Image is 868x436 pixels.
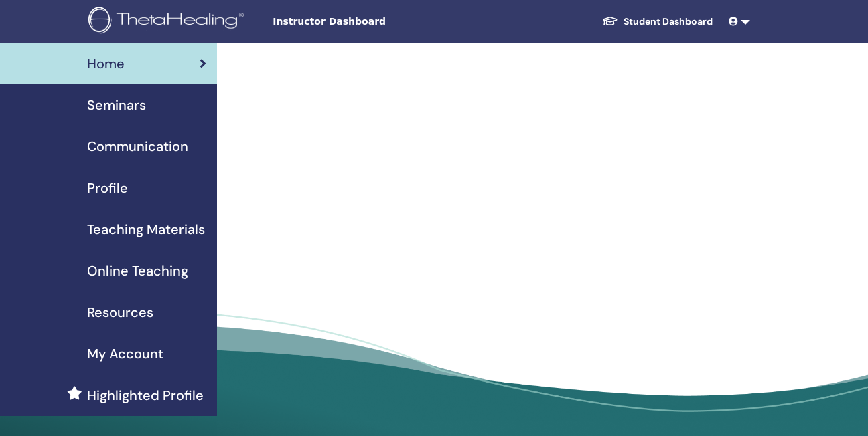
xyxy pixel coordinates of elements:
span: Highlighted Profile [87,385,204,405]
span: Seminars [87,95,146,115]
span: Communication [87,136,188,156]
span: Resources [87,302,153,322]
span: Home [87,53,125,74]
img: graduation-cap-white.svg [602,15,618,27]
span: Instructor Dashboard [273,15,474,29]
span: My Account [87,344,163,364]
span: Teaching Materials [87,219,205,239]
span: Online Teaching [87,261,188,281]
span: Profile [87,178,128,198]
a: Student Dashboard [591,9,723,34]
img: logo.png [88,7,248,37]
